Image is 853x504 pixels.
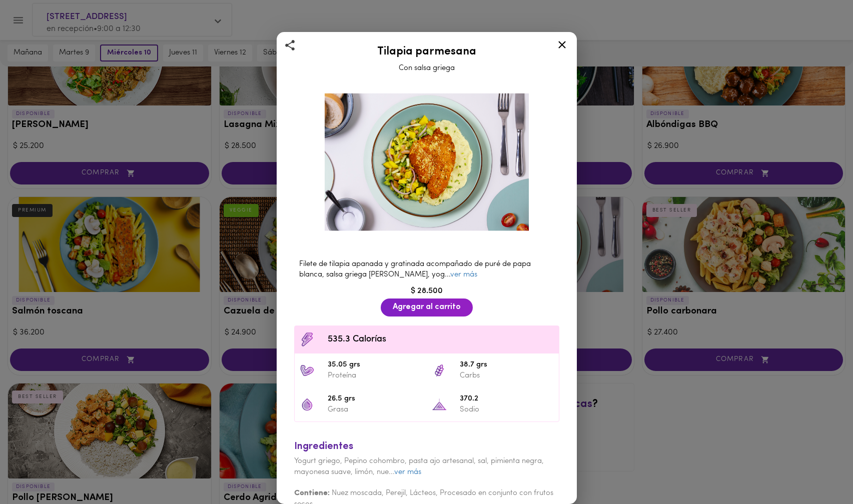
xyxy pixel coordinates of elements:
[450,271,477,278] a: ver más
[328,393,422,405] span: 26.5 grs
[328,404,422,415] p: Grasa
[460,404,554,415] p: Sodio
[460,370,554,381] p: Carbs
[432,397,447,412] img: 370.2 Sodio
[399,64,455,72] span: Con salsa griega
[299,260,531,278] span: Filete de tilapia apanada y gratinada acompañado de puré de papa blanca, salsa griega [PERSON_NAM...
[294,439,559,454] div: Ingredientes
[394,468,421,476] a: ver más
[300,363,315,378] img: 35.05 grs Proteína
[393,302,461,312] span: Agregar al carrito
[300,397,315,412] img: 26.5 grs Grasa
[381,298,473,316] button: Agregar al carrito
[795,446,843,494] iframe: Messagebird Livechat Widget
[460,359,554,371] span: 38.7 grs
[328,370,422,381] p: Proteína
[460,393,554,405] span: 370.2
[328,333,554,346] span: 535.3 Calorías
[313,81,541,242] img: Tilapia parmesana
[294,457,544,475] span: Yogurt griego, Pepino cohombro, pasta ajo artesanal, sal, pimienta negra, mayonesa suave, limón, ...
[328,359,422,371] span: 35.05 grs
[294,489,330,497] b: Contiene:
[289,46,564,58] h2: Tilapia parmesana
[300,332,315,347] img: Contenido calórico
[289,285,564,297] div: $ 28.500
[432,363,447,378] img: 38.7 grs Carbs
